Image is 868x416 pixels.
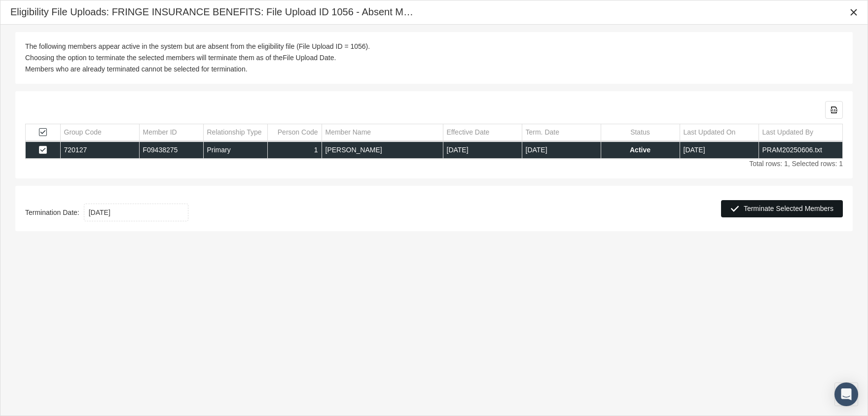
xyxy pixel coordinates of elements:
[203,142,267,159] td: Primary
[684,128,736,137] div: Last Updated On
[322,124,443,141] td: Column Member Name
[443,124,522,141] td: Column Effective Date
[744,205,833,212] span: Terminate Selected Members
[25,53,843,63] div: Choosing the option to terminate the selected members will terminate them as of the .
[39,128,47,137] div: Select all
[139,124,203,141] td: Column Member ID
[25,101,843,159] div: Data grid
[759,142,842,159] td: PRAM20250606.txt
[203,124,267,141] td: Column Relationship Type
[278,128,318,137] div: Person Code
[721,200,843,217] div: Terminate Selected Members
[143,128,177,137] div: Member ID
[762,128,814,137] div: Last Updated By
[25,208,79,217] b: Termination Date:
[825,101,843,119] div: Export all data to Excel
[526,128,559,137] div: Term. Date
[25,42,843,51] div: The following members appear active in the system but are absent from the eligibility file (File ...
[443,142,522,159] td: [DATE]
[845,3,863,21] div: Close
[283,54,334,62] b: File Upload Date
[759,124,842,141] td: Column Last Updated By
[25,159,843,169] div: Total rows: 1, Selected rows: 1
[267,142,322,159] td: 1
[601,142,680,159] td: Active
[64,128,102,137] div: Group Code
[60,142,139,159] td: 720127
[680,142,759,159] td: [DATE]
[601,124,680,141] td: Column Status
[25,101,843,119] div: Data grid toolbar
[10,5,415,19] div: Eligibility File Uploads: FRINGE INSURANCE BENEFITS: File Upload ID 1056 - Absent Members
[680,124,759,141] td: Column Last Updated On
[630,128,650,137] div: Status
[267,124,322,141] td: Column Person Code
[60,124,139,141] td: Column Group Code
[139,142,203,159] td: F09438275
[207,128,262,137] div: Relationship Type
[834,382,858,406] div: Open Intercom Messenger
[447,128,490,137] div: Effective Date
[25,65,843,74] div: Members who are already terminated cannot be selected for termination.
[522,142,601,159] td: [DATE]
[522,124,601,141] td: Column Term. Date
[325,128,371,137] div: Member Name
[39,146,47,155] div: Select row
[322,142,443,159] td: [PERSON_NAME]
